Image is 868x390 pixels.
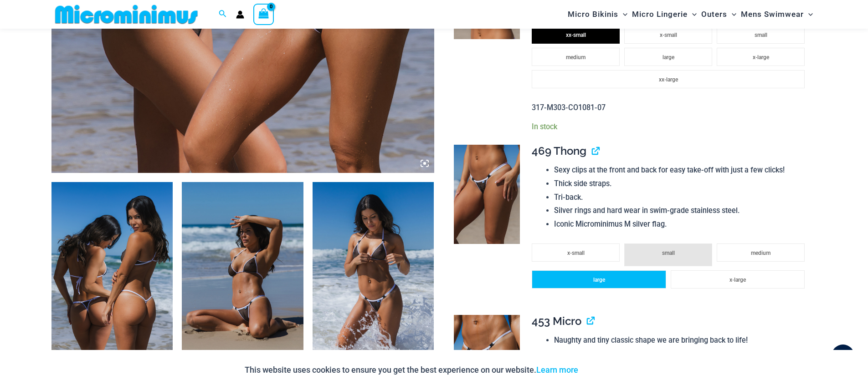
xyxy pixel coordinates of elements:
li: large [624,48,712,66]
a: Learn more [536,365,578,375]
span: medium [566,54,586,61]
li: x-small [532,243,620,262]
li: large [532,270,666,289]
a: Search icon link [219,9,227,20]
li: x-large [717,48,805,66]
a: Account icon link [236,10,244,19]
img: MM SHOP LOGO FLAT [51,4,201,25]
nav: Site Navigation [564,1,817,27]
li: x-small [624,25,712,44]
p: 317-M303-CO1081-07 [532,101,809,115]
a: View Shopping Cart, empty [253,4,274,25]
li: xx-large [532,70,805,88]
span: Menu Toggle [727,3,736,26]
a: Micro BikinisMenu ToggleMenu Toggle [565,3,630,26]
a: Micro LingerieMenu ToggleMenu Toggle [630,3,699,26]
li: Naughty and tiny classic shape we are bringing back to life! [554,334,809,347]
span: xx-small [566,32,586,38]
a: Mens SwimwearMenu ToggleMenu Toggle [739,3,815,26]
span: Micro Lingerie [632,3,688,26]
li: medium [532,48,620,66]
img: Tradewinds Ink and Ivory 469 Thong [454,145,520,244]
li: medium [717,243,805,262]
img: Tradewinds Ink and Ivory 317 Tri Top 469 Thong [182,182,303,364]
li: Silver rings and hard wear in swim-grade stainless steel. [554,204,809,218]
span: x-small [567,250,585,256]
li: xx-small [532,25,620,44]
span: x-small [660,32,677,38]
span: large [593,277,605,283]
span: small [755,32,767,38]
li: small [717,25,805,44]
p: In stock [532,122,809,132]
img: Top Bum Pack b [51,182,173,364]
span: Menu Toggle [618,3,627,26]
span: small [662,250,675,256]
span: xx-large [659,76,678,83]
li: small [624,243,712,266]
span: x-large [729,277,746,283]
img: Tradewinds Ink and Ivory 317 Tri Top 469 Thong [313,182,434,364]
li: Thick side straps. [554,177,809,191]
li: Iconic Microminimus M silver flag. [554,218,809,231]
span: Micro Bikinis [568,3,618,26]
span: 469 Thong [532,144,586,157]
li: String back. [554,347,809,360]
li: Tri-back. [554,191,809,204]
span: Outers [701,3,727,26]
span: Menu Toggle [804,3,813,26]
p: This website uses cookies to ensure you get the best experience on our website. [245,363,578,377]
span: large [663,54,674,61]
button: Accept [585,359,624,381]
span: medium [751,250,770,256]
span: Mens Swimwear [741,3,804,26]
span: 453 Micro [532,314,581,328]
li: x-large [671,270,805,289]
a: OutersMenu ToggleMenu Toggle [699,3,739,26]
span: x-large [753,54,769,61]
li: Sexy clips at the front and back for easy take-off with just a few clicks! [554,163,809,177]
span: Menu Toggle [688,3,697,26]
